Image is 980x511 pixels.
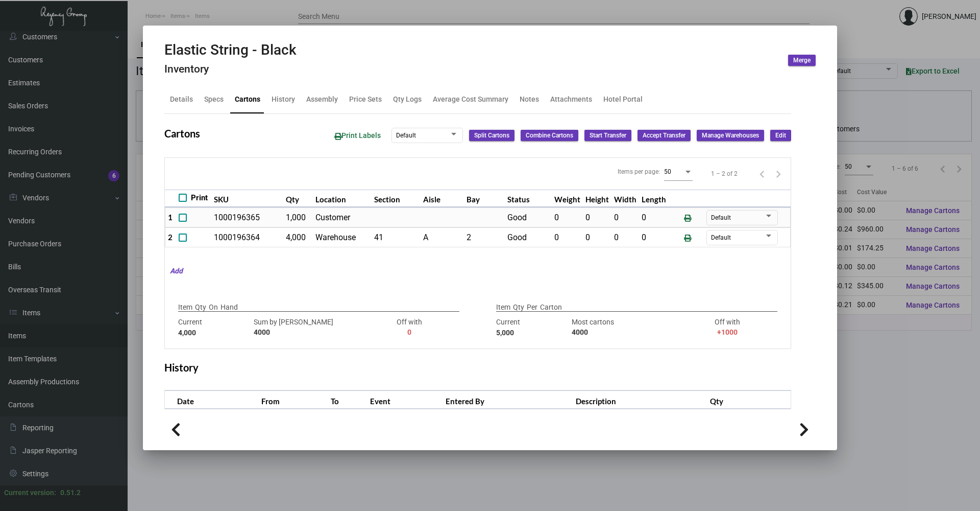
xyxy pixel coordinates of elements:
[464,190,505,207] th: Bay
[211,190,283,207] th: SKU
[496,317,567,338] div: Current
[754,166,770,182] button: Previous page
[770,166,787,182] button: Next page
[526,131,573,140] span: Combine Cartons
[702,131,759,140] span: Manage Warehouses
[191,192,208,204] span: Print
[527,302,537,313] p: Per
[393,94,422,105] div: Qty Logs
[372,190,421,207] th: Section
[572,317,687,338] div: Most cartons
[164,127,200,140] h2: Cartons
[195,302,206,313] p: Qty
[396,132,416,139] span: Default
[209,302,218,313] p: On
[469,130,514,141] button: Split Cartons
[643,131,685,140] span: Accept Transfer
[374,317,445,338] div: Off with
[326,126,389,145] button: Print Labels
[164,41,297,59] h2: Elastic String - Black
[443,391,573,409] th: Entered By
[254,317,369,338] div: Sum by [PERSON_NAME]
[178,317,249,338] div: Current
[421,190,464,207] th: Aisle
[639,190,669,207] th: Length
[165,391,259,409] th: Date
[520,94,539,105] div: Notes
[306,94,338,105] div: Assembly
[367,391,443,409] th: Event
[204,94,224,105] div: Specs
[793,56,811,65] span: Merge
[283,190,313,207] th: Qty
[664,168,693,176] mat-select: Items per page:
[60,487,81,498] div: 0.51.2
[618,167,660,176] div: Items per page:
[707,391,791,409] th: Qty
[164,361,199,374] h2: History
[272,94,295,105] div: History
[313,190,372,207] th: Location
[603,94,643,105] div: Hotel Portal
[474,131,509,140] span: Split Cartons
[4,487,56,498] div: Current version:
[334,131,381,140] span: Print Labels
[552,190,583,207] th: Weight
[583,190,611,207] th: Height
[168,233,173,242] span: 2
[540,302,562,313] p: Carton
[573,391,708,409] th: Description
[259,391,328,409] th: From
[711,214,731,221] span: Default
[584,130,631,141] button: Start Transfer
[513,302,524,313] p: Qty
[711,169,738,178] div: 1 – 2 of 2
[235,94,260,105] div: Cartons
[170,94,193,105] div: Details
[328,391,367,409] th: To
[164,63,297,76] h4: Inventory
[775,131,786,140] span: Edit
[433,94,508,105] div: Average Cost Summary
[168,213,173,222] span: 1
[521,130,578,141] button: Combine Cartons
[788,55,816,66] button: Merge
[220,302,238,313] p: Hand
[638,130,691,141] button: Accept Transfer
[496,302,510,313] p: Item
[697,130,764,141] button: Manage Warehouses
[611,190,639,207] th: Width
[550,94,592,105] div: Attachments
[590,131,626,140] span: Start Transfer
[165,266,183,276] mat-hint: Add
[349,94,382,105] div: Price Sets
[711,234,731,241] span: Default
[692,317,763,338] div: Off with
[664,168,671,175] span: 50
[178,302,192,313] p: Item
[505,190,552,207] th: Status
[770,130,791,141] button: Edit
